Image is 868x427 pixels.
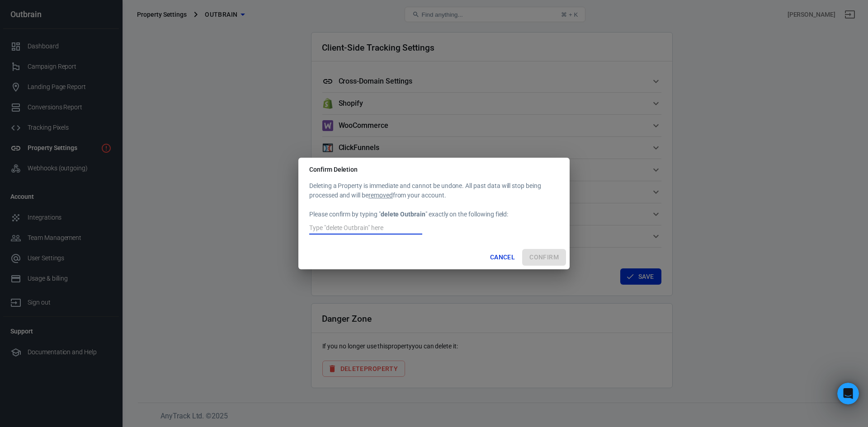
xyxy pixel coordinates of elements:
button: Cancel [486,249,519,266]
strong: delete Outbrain [381,211,425,218]
u: removed [368,192,393,199]
div: Deleting a Property is immediate and cannot be undone. All past data will stop being processed an... [309,181,559,236]
iframe: Intercom live chat [837,383,859,404]
input: Type "delete Outbrain" here [309,223,422,235]
h2: Confirm Deletion [298,158,570,181]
